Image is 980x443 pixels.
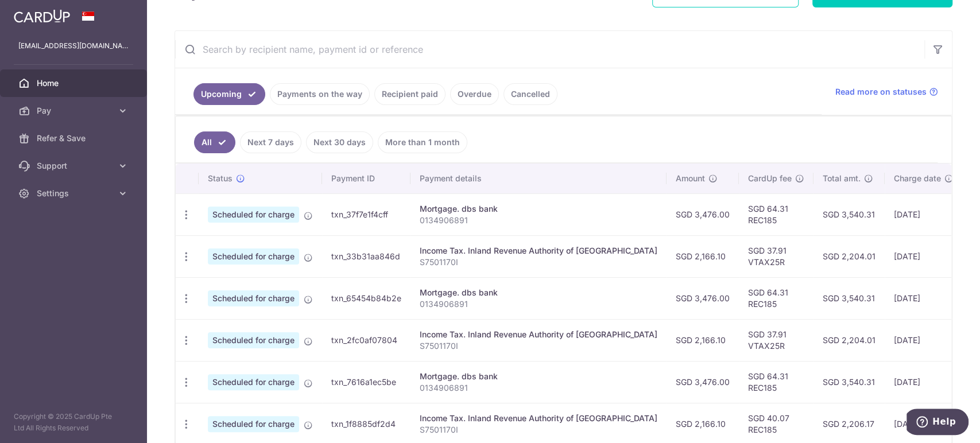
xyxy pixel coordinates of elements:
[37,133,113,144] span: Refer & Save
[667,319,739,361] td: SGD 2,166.10
[450,83,499,105] a: Overdue
[37,77,113,89] span: Home
[823,173,861,184] span: Total amt.
[14,9,70,23] img: CardUp
[420,245,657,257] div: Income Tax. Inland Revenue Authority of [GEOGRAPHIC_DATA]
[322,319,410,361] td: txn_2fc0af07804
[322,361,410,403] td: txn_7616a1ec5be
[885,235,963,277] td: [DATE]
[208,207,299,223] span: Scheduled for charge
[208,416,299,432] span: Scheduled for charge
[322,277,410,319] td: txn_65454b84b2e
[814,277,885,319] td: SGD 3,540.31
[667,277,739,319] td: SGD 3,476.00
[37,105,113,116] span: Pay
[814,319,885,361] td: SGD 2,204.01
[739,361,814,403] td: SGD 64.31 REC185
[885,319,963,361] td: [DATE]
[907,409,969,437] iframe: Opens a widget where you can find more information
[420,340,657,352] p: S7501170I
[676,173,705,184] span: Amount
[885,277,963,319] td: [DATE]
[420,203,657,215] div: Mortgage. dbs bank
[18,40,129,52] p: [EMAIL_ADDRESS][DOMAIN_NAME]
[739,193,814,235] td: SGD 64.31 REC185
[208,374,299,390] span: Scheduled for charge
[835,86,927,98] span: Read more on statuses
[270,83,370,105] a: Payments on the way
[894,173,941,184] span: Charge date
[420,424,657,436] p: S7501170I
[378,131,467,153] a: More than 1 month
[208,290,299,306] span: Scheduled for charge
[885,193,963,235] td: [DATE]
[739,319,814,361] td: SGD 37.91 VTAX25R
[208,248,299,265] span: Scheduled for charge
[240,131,301,153] a: Next 7 days
[420,371,657,382] div: Mortgage. dbs bank
[194,131,235,153] a: All
[748,173,792,184] span: CardUp fee
[420,382,657,394] p: 0134906891
[37,188,113,199] span: Settings
[208,332,299,348] span: Scheduled for charge
[503,83,557,105] a: Cancelled
[374,83,446,105] a: Recipient paid
[420,287,657,298] div: Mortgage. dbs bank
[420,215,657,226] p: 0134906891
[667,193,739,235] td: SGD 3,476.00
[885,361,963,403] td: [DATE]
[410,164,667,193] th: Payment details
[322,235,410,277] td: txn_33b31aa846d
[814,361,885,403] td: SGD 3,540.31
[420,298,657,310] p: 0134906891
[739,235,814,277] td: SGD 37.91 VTAX25R
[175,31,924,68] input: Search by recipient name, payment id or reference
[814,193,885,235] td: SGD 3,540.31
[420,329,657,340] div: Income Tax. Inland Revenue Authority of [GEOGRAPHIC_DATA]
[193,83,265,105] a: Upcoming
[306,131,373,153] a: Next 30 days
[322,164,410,193] th: Payment ID
[814,235,885,277] td: SGD 2,204.01
[739,277,814,319] td: SGD 64.31 REC185
[322,193,410,235] td: txn_37f7e1f4cff
[420,257,657,268] p: S7501170I
[37,160,113,172] span: Support
[420,413,657,424] div: Income Tax. Inland Revenue Authority of [GEOGRAPHIC_DATA]
[667,235,739,277] td: SGD 2,166.10
[667,361,739,403] td: SGD 3,476.00
[208,173,233,184] span: Status
[835,86,938,98] a: Read more on statuses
